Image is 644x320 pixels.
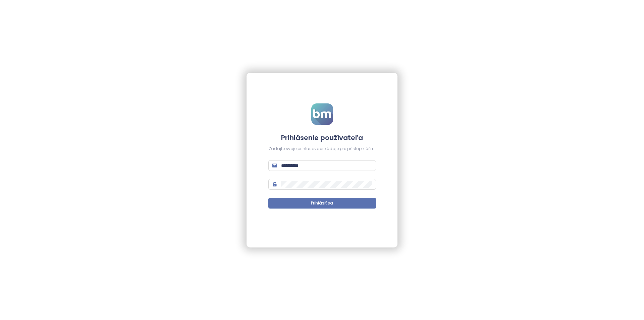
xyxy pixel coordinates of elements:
button: Prihlásiť sa [268,198,376,209]
span: mail [272,163,277,168]
span: Prihlásiť sa [311,200,333,207]
div: Zadajte svoje prihlasovacie údaje pre prístup k účtu. [268,146,376,152]
h4: Prihlásenie používateľa [268,133,376,142]
img: logo [311,103,333,125]
span: lock [272,182,277,187]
